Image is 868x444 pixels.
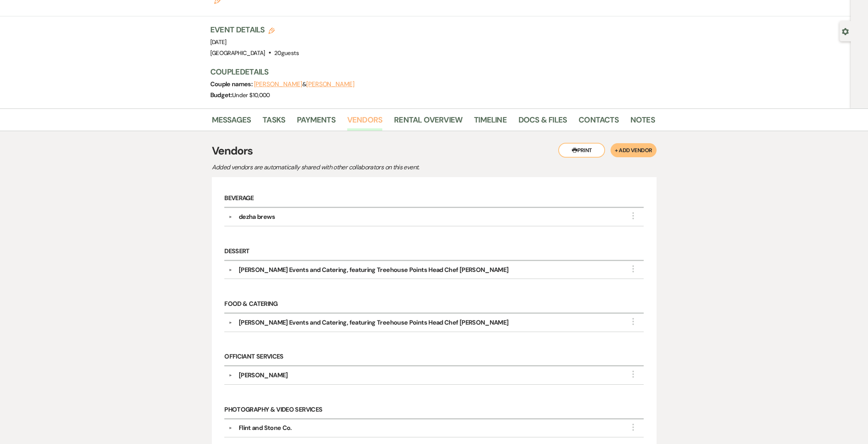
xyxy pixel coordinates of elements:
[630,114,655,131] a: Notes
[239,371,288,380] div: [PERSON_NAME]
[210,24,299,35] h3: Event Details
[210,66,647,77] h3: Couple Details
[254,80,355,88] span: &
[210,80,254,88] span: Couple names:
[226,215,235,219] button: ▼
[224,243,643,261] h6: Dessert
[611,143,656,157] button: + Add Vendor
[224,401,643,419] h6: Photography & Video Services
[224,190,643,208] h6: Beverage
[239,318,509,327] div: [PERSON_NAME] Events and Catering, featuring Treehouse Points Head Chef [PERSON_NAME]
[232,91,270,99] span: Under $10,000
[306,81,355,87] button: [PERSON_NAME]
[210,38,227,46] span: [DATE]
[579,114,619,131] a: Contacts
[226,321,235,325] button: ▼
[274,49,299,57] span: 20 guests
[210,91,233,99] span: Budget:
[212,162,485,172] p: Added vendors are automatically shared with other collaborators on this event.
[254,81,302,87] button: [PERSON_NAME]
[239,423,292,433] div: Flint and Stone Co.
[239,212,275,222] div: dezha brews
[212,143,657,159] h3: Vendors
[224,295,643,314] h6: Food & Catering
[518,114,567,131] a: Docs & Files
[226,373,235,377] button: ▼
[212,114,251,131] a: Messages
[226,268,235,272] button: ▼
[347,114,382,131] a: Vendors
[394,114,462,131] a: Rental Overview
[239,265,509,275] div: [PERSON_NAME] Events and Catering, featuring Treehouse Points Head Chef [PERSON_NAME]
[263,114,285,131] a: Tasks
[210,49,265,57] span: [GEOGRAPHIC_DATA]
[474,114,507,131] a: Timeline
[224,348,643,367] h6: Officiant Services
[558,143,605,158] button: Print
[226,426,235,430] button: ▼
[842,27,849,35] button: Open lead details
[297,114,335,131] a: Payments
